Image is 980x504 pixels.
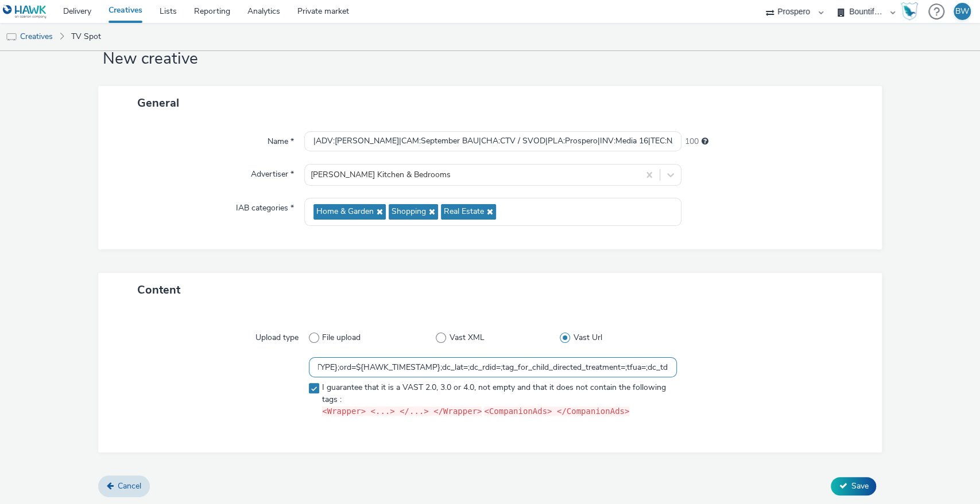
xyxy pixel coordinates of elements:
label: IAB categories * [231,198,299,214]
img: undefined Logo [3,5,47,19]
code: <Wrapper> <...> </...> </Wrapper> [322,407,482,416]
label: Name * [263,131,299,147]
span: I guarantee that it is a VAST 2.0, 3.0 or 4.0, not empty and that it does not contain the followi... [322,382,671,417]
span: Shopping [392,207,426,217]
label: Advertiser * [246,164,299,180]
span: Content [137,282,180,298]
span: Real Estate [444,207,484,217]
code: <CompanionAds> </CompanionAds> [484,407,629,416]
span: General [137,95,179,111]
span: 100 [684,136,698,147]
h1: New creative [98,48,882,70]
span: Home & Garden [316,207,374,217]
a: Cancel [98,475,150,497]
div: BW [955,3,969,20]
span: Vast XML [450,332,485,343]
input: Vast URL [309,357,677,377]
a: TV Spot [65,23,107,50]
a: Hawk Academy [901,2,923,21]
div: Maximum 255 characters [701,136,708,147]
button: Save [831,477,876,495]
input: Name [304,131,682,151]
span: Vast Url [573,332,602,343]
img: Hawk Academy [901,2,918,21]
label: Upload type [251,327,303,343]
span: Cancel [118,480,141,491]
span: Save [851,480,868,491]
img: tv [6,32,17,43]
span: File upload [322,332,361,343]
